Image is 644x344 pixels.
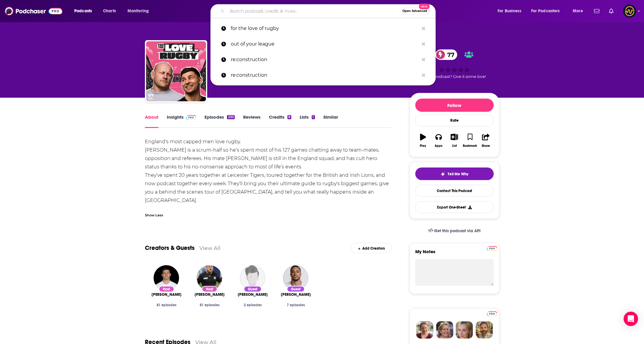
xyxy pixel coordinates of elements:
div: Bookmark [463,144,477,148]
a: Reviews [243,114,260,128]
a: re:construction [210,52,436,67]
img: Barbara Profile [436,321,453,339]
button: Show profile menu [623,4,636,18]
div: 81 episodes [150,303,183,307]
div: Host [202,286,217,292]
p: re:construction [231,52,419,67]
div: Guest [287,286,305,292]
div: 77Good podcast? Give it some love! [410,46,499,83]
span: Tell Me Why [448,172,468,176]
a: 77 [435,49,457,60]
div: 81 episodes [193,303,226,307]
a: Lists1 [300,114,315,128]
a: Charts [99,6,119,16]
a: Get this podcast via API [423,224,486,238]
img: Podchaser - Follow, Share and Rate Podcasts [5,5,62,17]
span: [PERSON_NAME] [151,292,181,297]
button: open menu [70,6,100,16]
img: Dan Cole [197,265,222,291]
div: 8 [287,115,291,119]
a: Show notifications dropdown [592,6,602,16]
a: Julián Montoya [240,265,265,291]
span: Good podcast? Give it some love! [423,74,486,79]
img: User Profile [623,4,636,18]
img: Sydney Profile [416,321,434,339]
div: Share [482,144,490,148]
div: Host [159,286,174,292]
div: Add Creators [351,243,392,253]
button: List [446,130,462,151]
button: open menu [493,6,529,16]
img: Podchaser Pro [186,115,196,120]
a: Similar [323,114,338,128]
span: Podcasts [74,7,92,15]
button: Bookmark [462,130,478,151]
button: open menu [527,6,569,16]
div: Rate [415,114,494,126]
button: Export One-Sheet [415,201,494,213]
a: Anthony Watson [283,265,308,291]
label: My Notes [415,249,494,259]
img: Ben Youngs [154,265,179,291]
button: Open AdvancedNew [400,7,430,15]
span: New [419,4,430,9]
div: 230 [227,115,234,119]
span: Open Advanced [402,10,427,13]
p: re:construction [231,67,419,83]
button: Share [478,130,493,151]
img: tell me why sparkle [440,172,445,176]
div: Open Intercom Messenger [624,312,638,326]
a: for the love of rugby [210,21,436,36]
span: For Podcasters [531,7,560,15]
div: 7 episodes [279,303,313,307]
p: out of your league [231,36,419,52]
span: Charts [103,7,116,15]
span: For Business [498,7,521,15]
a: Pro website [487,310,497,316]
span: Get this podcast via API [434,228,481,233]
span: [PERSON_NAME] [281,292,311,297]
div: List [452,144,457,148]
a: Credits8 [269,114,291,128]
a: Creators & Guests [145,244,195,252]
button: Follow [415,99,494,112]
div: 2 episodes [236,303,269,307]
a: Anthony Watson [281,292,311,297]
img: Podchaser Pro [487,311,497,316]
div: Guest [244,286,262,292]
a: out of your league [210,36,436,52]
img: Jon Profile [475,321,493,339]
a: Julián Montoya [238,292,268,297]
div: Apps [435,144,443,148]
button: Play [415,130,431,151]
span: [PERSON_NAME] [238,292,268,297]
a: re:construction [210,67,436,83]
img: For The Love Of Rugby [146,41,206,101]
span: Logged in as LowerStreet [623,4,636,18]
a: Ben Youngs [151,292,181,297]
a: Contact This Podcast [415,185,494,197]
div: England's most capped men love rugby. [PERSON_NAME] is a scrum-half so he’s spent most of his 127... [145,138,392,213]
p: for the love of rugby [231,21,419,36]
button: open menu [123,6,157,16]
button: tell me why sparkleTell Me Why [415,168,494,180]
span: [PERSON_NAME] [195,292,225,297]
a: About [145,114,158,128]
button: Apps [431,130,446,151]
a: InsightsPodchaser Pro [167,114,196,128]
img: Jules Profile [456,321,473,339]
span: 77 [441,49,457,60]
img: Podchaser Pro [487,246,497,251]
div: Search podcasts, credits, & more... [216,4,441,18]
a: Pro website [487,245,497,251]
a: View All [199,245,221,251]
a: Episodes230 [204,114,234,128]
a: Show notifications dropdown [607,6,616,16]
div: Play [420,144,426,148]
div: 1 [312,115,315,119]
span: Monitoring [128,7,149,15]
